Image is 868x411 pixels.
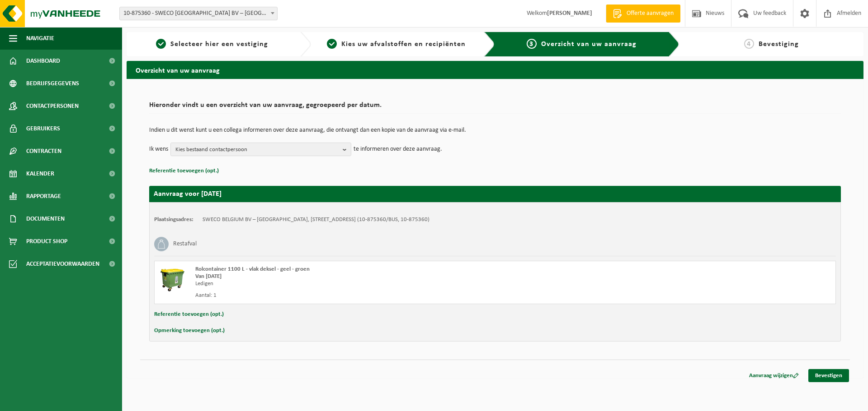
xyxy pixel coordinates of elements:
[149,102,841,114] h2: Hieronder vindt u een overzicht van uw aanvraag, gegroepeerd per datum.
[341,41,466,48] span: Kies uw afvalstoffen en recipiënten
[195,292,531,299] div: Aantal: 1
[127,61,863,79] h2: Overzicht van uw aanvraag
[154,190,222,198] strong: Aanvraag voor [DATE]
[26,72,79,95] span: Bedrijfsgegevens
[354,143,442,156] p: te informeren over deze aanvraag.
[119,7,278,20] span: 10-875360 - SWECO BELGIUM BV – ROESELARE - ROESELARE
[131,39,293,50] a: 1Selecteer hier een vestiging
[26,27,54,50] span: Navigatie
[26,230,67,253] span: Product Shop
[170,41,268,48] span: Selecteer hier een vestiging
[316,39,477,50] a: 2Kies uw afvalstoffen en recipiënten
[742,369,806,382] a: Aanvraag wijzigen
[26,50,60,72] span: Dashboard
[26,95,79,117] span: Contactpersonen
[744,39,754,49] span: 4
[154,325,225,337] button: Opmerking toevoegen (opt.)
[26,253,99,275] span: Acceptatievoorwaarden
[154,217,193,222] strong: Plaatsingsadres:
[156,39,166,49] span: 1
[527,39,537,49] span: 3
[547,10,592,17] strong: [PERSON_NAME]
[175,143,339,157] span: Kies bestaand contactpersoon
[624,9,676,18] span: Offerte aanvragen
[195,280,531,287] div: Ledigen
[808,369,849,382] a: Bevestigen
[195,266,310,272] span: Rolcontainer 1100 L - vlak deksel - geel - groen
[26,185,61,208] span: Rapportage
[327,39,337,49] span: 2
[606,5,680,23] a: Offerte aanvragen
[170,143,351,156] button: Kies bestaand contactpersoon
[26,117,60,140] span: Gebruikers
[149,165,219,177] button: Referentie toevoegen (opt.)
[149,127,841,134] p: Indien u dit wenst kunt u een collega informeren over deze aanvraag, die ontvangt dan een kopie v...
[203,216,429,223] td: SWECO BELGIUM BV – [GEOGRAPHIC_DATA], [STREET_ADDRESS] (10-875360/BUS, 10-875360)
[26,162,54,185] span: Kalender
[759,41,799,48] span: Bevestiging
[195,273,222,279] strong: Van [DATE]
[120,7,277,20] span: 10-875360 - SWECO BELGIUM BV – ROESELARE - ROESELARE
[541,41,637,48] span: Overzicht van uw aanvraag
[149,143,168,156] p: Ik wens
[154,309,224,320] button: Referentie toevoegen (opt.)
[173,237,197,251] h3: Restafval
[26,140,61,162] span: Contracten
[159,266,186,293] img: WB-1100-HPE-GN-50.png
[26,208,65,230] span: Documenten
